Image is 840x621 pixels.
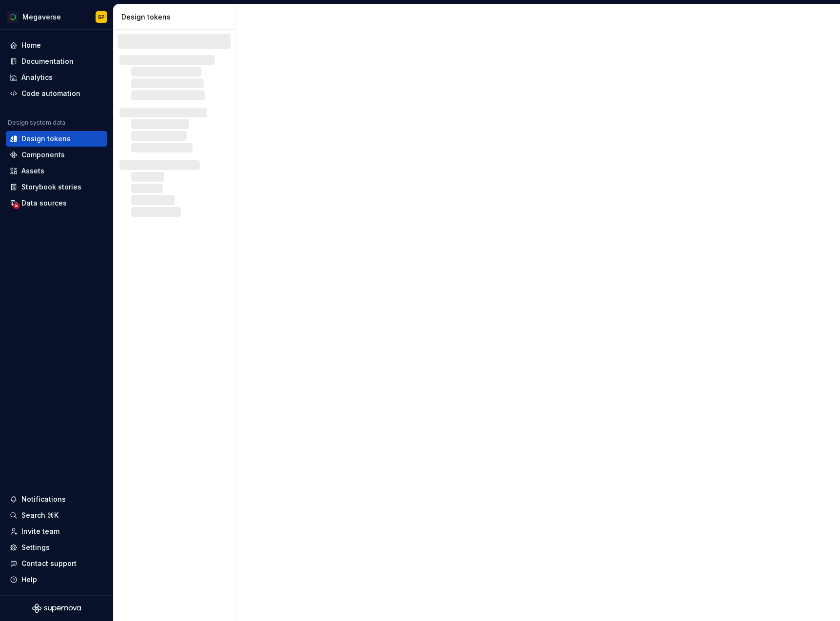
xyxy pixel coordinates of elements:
[21,543,50,552] div: Settings
[21,510,59,520] div: Search ⌘K
[32,603,81,613] svg: Supernova Logo
[6,508,107,523] button: Search ⌘K
[6,147,107,163] a: Components
[6,131,107,147] a: Design tokens
[6,179,107,195] a: Storybook stories
[21,40,41,50] div: Home
[8,119,65,127] div: Design system data
[6,524,107,539] a: Invite team
[6,491,107,507] button: Notifications
[6,86,107,101] a: Code automation
[21,575,37,584] div: Help
[98,13,105,21] div: SP
[6,70,107,85] a: Analytics
[21,198,67,208] div: Data sources
[6,163,107,179] a: Assets
[6,195,107,211] a: Data sources
[21,494,66,504] div: Notifications
[21,182,81,192] div: Storybook stories
[6,38,107,53] a: Home
[6,540,107,555] a: Settings
[121,12,231,22] div: Design tokens
[21,56,74,66] div: Documentation
[6,572,107,587] button: Help
[21,150,65,160] div: Components
[21,527,59,536] div: Invite team
[21,134,71,144] div: Design tokens
[6,556,107,571] button: Contact support
[21,166,44,176] div: Assets
[2,6,111,27] button: MegaverseSP
[7,11,19,23] img: 80e8c9f4-0294-476a-9457-a224642127db.png
[22,12,61,22] div: Megaverse
[6,54,107,69] a: Documentation
[21,559,77,568] div: Contact support
[21,73,53,82] div: Analytics
[21,89,80,98] div: Code automation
